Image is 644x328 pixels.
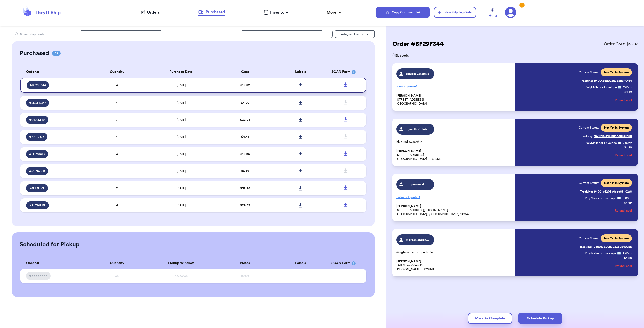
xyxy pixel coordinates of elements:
span: Current Status: [579,181,599,185]
span: : [621,141,622,145]
div: More [327,9,342,15]
span: Help [488,13,497,19]
span: 7.00 oz [623,85,632,89]
span: [PERSON_NAME] [396,204,421,208]
p: blue red sweatshirt [396,140,512,144]
span: Tracking: [580,245,593,249]
th: Quantity [89,258,145,269]
span: jazzthriftclub [406,127,430,131]
span: 1 [116,101,117,104]
th: Purchase Date [145,66,217,78]
span: XX/XX/XX [175,274,188,277]
div: Purchased [198,9,225,15]
p: Gingham pant, striped shirt [396,250,512,254]
th: Pickup Window [145,258,217,269]
span: [PERSON_NAME] [396,94,421,98]
span: 1 [116,170,117,173]
span: : [621,251,622,255]
span: PolyMailer or Envelope ✉️ [585,86,621,89]
span: # 04206EB4 [29,118,45,122]
span: 7 [116,187,118,190]
span: $ 18.87 [240,84,250,87]
a: Tracking:9400136208303358840225 [580,243,632,251]
span: Not Yet in System [604,236,629,240]
span: [DATE] [177,84,186,87]
th: Order # [20,66,89,78]
span: # BF29F344 [30,83,46,87]
h2: Purchased [20,49,49,57]
span: 4 [116,153,118,156]
p: [STREET_ADDRESS] [GEOGRAPHIC_DATA] [396,93,512,106]
span: $ 4.41 [241,135,249,138]
span: [DATE] [177,187,186,190]
span: $ 32.04 [240,118,250,121]
span: ( 4 ) Labels [392,52,638,58]
span: $ 4.80 [241,101,249,104]
span: [PERSON_NAME] [396,149,421,153]
span: - [300,274,301,277]
span: : [621,196,622,200]
th: Labels [273,66,328,78]
p: $ 4.49 [624,90,632,94]
a: Tracking:9400136208303358840164 [580,77,632,85]
span: [DATE] [177,153,186,156]
button: Schedule Pickup [518,313,562,324]
span: Instagram Handle [340,33,364,36]
a: Tracking:9400136208303358840188 [580,132,632,140]
span: PolyMailer or Envelope ✉️ [585,197,621,200]
p: $ 4.89 [624,145,632,149]
th: Cost [217,66,273,78]
h2: Order # BF29F344 [392,40,444,48]
span: Current Status: [579,126,599,130]
span: [DATE] [177,118,186,121]
p: $ 4.69 [624,201,632,205]
span: daniellevanskike [406,72,430,76]
span: pescoavi [406,182,430,186]
span: : [621,85,622,89]
p: [STREET_ADDRESS][PERSON_NAME] [GEOGRAPHIC_DATA], [GEOGRAPHIC_DATA] 94954 [396,204,512,216]
span: $ 4.49 [241,170,249,173]
span: + 1 [417,196,420,199]
span: Current Status: [579,70,599,74]
span: 4 [116,84,118,87]
span: Tracking: [580,79,593,83]
span: Current Status: [579,236,599,240]
span: XX [115,274,119,277]
span: Not Yet in System [604,181,629,185]
span: 7.00 oz [623,141,632,145]
div: 1 [519,3,525,8]
span: 5.00 oz [623,196,632,200]
span: 08 [52,51,61,56]
span: [DATE] [177,135,186,138]
span: 7 [116,118,118,121]
span: Not Yet in System [604,70,629,74]
a: 1 [505,7,516,18]
span: # AF710EDE [29,203,46,207]
span: [DATE] [177,101,186,104]
button: Refund label [615,205,632,216]
span: Not Yet in System [604,126,629,130]
th: Notes [217,258,273,269]
div: SCAN Form [331,261,360,266]
span: 8.00 oz [623,251,632,255]
span: $ 19.36 [240,153,250,156]
p: [STREET_ADDRESS] [GEOGRAPHIC_DATA], IL 60653 [396,149,512,161]
a: Orders [141,9,160,15]
span: PolyMailer or Envelope ✉️ [585,141,621,144]
h2: Scheduled for Pickup [20,241,80,249]
th: Quantity [89,66,145,78]
button: Copy Customer Link [376,7,430,18]
a: Inventory [264,9,288,15]
span: $ 29.69 [240,204,250,207]
span: - [345,274,346,277]
span: Tracking: [580,190,593,194]
button: Mark As Complete [468,313,512,324]
span: 6 [116,204,118,207]
span: # 6D5FD317 [29,101,46,105]
button: Refund label [615,150,632,161]
span: #XXXXXXXX [29,274,48,278]
th: Order # [20,258,89,269]
span: # 51B943D1 [29,169,45,173]
span: morganlondonscroggins [406,238,430,242]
